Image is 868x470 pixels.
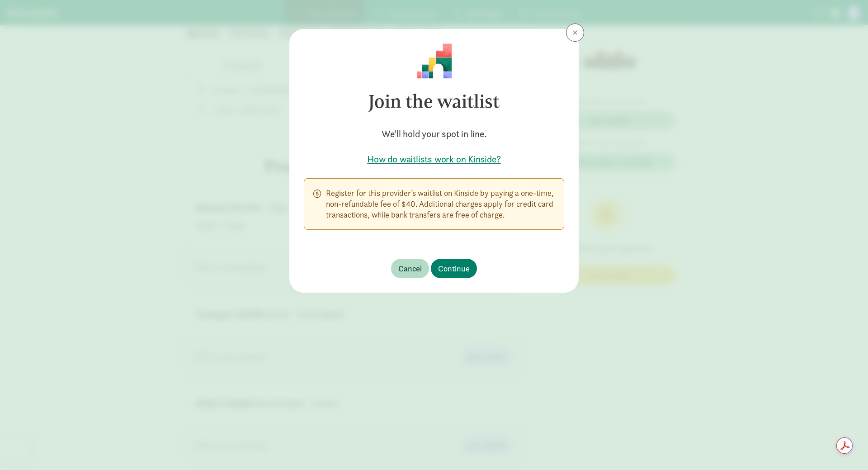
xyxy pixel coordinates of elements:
[438,262,470,275] span: Continue
[304,153,564,166] a: How do waitlists work on Kinside?
[431,259,477,278] button: Continue
[326,188,555,220] p: Register for this provider’s waitlist on Kinside by paying a one-time, non-refundable fee of $40....
[391,259,429,278] button: Cancel
[304,128,564,140] h5: We'll hold your spot in line.
[304,79,564,124] h3: Join the waitlist
[398,262,422,275] span: Cancel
